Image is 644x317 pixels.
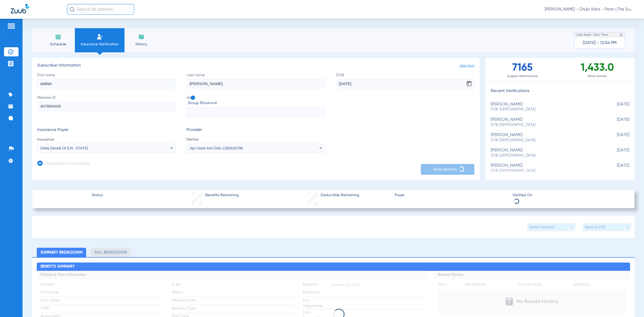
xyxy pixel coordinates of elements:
span: Schedule [45,42,71,47]
img: hamburger-icon [7,23,16,29]
input: First name [37,79,176,88]
iframe: Chat Widget [617,291,644,317]
div: 7165 [485,58,560,82]
img: Search Icon [70,7,75,12]
label: First name [37,72,176,88]
span: [DATE] [602,163,629,173]
div: [PERSON_NAME] [491,148,602,158]
span: DOB: [DEMOGRAPHIC_DATA] [491,123,602,127]
h3: Provider [186,127,325,133]
img: Zuub Logo [11,4,29,13]
div: [PERSON_NAME] [491,133,602,143]
img: History [138,34,145,40]
h3: Insurance Payer [37,127,176,133]
div: [PERSON_NAME] [491,117,602,127]
div: [PERSON_NAME] [491,102,602,112]
small: (optional) [203,100,217,106]
span: Deductible Remaining [321,192,359,198]
span: [DATE] [602,117,629,127]
span: [PERSON_NAME] - Chula Vista - Pedo | The Super Dentists [545,7,633,12]
span: Insurance Verification [79,42,120,47]
li: Full Breakdown [91,248,130,257]
h3: Recent Verifications [485,89,635,94]
span: DOB: [DEMOGRAPHIC_DATA] [491,169,602,173]
span: August Verifications [485,74,560,79]
span: Insurance [37,137,176,142]
span: Dentist [186,137,325,142]
span: DOB: [DEMOGRAPHIC_DATA] [491,138,602,143]
label: Member ID [37,95,176,117]
input: Search for patients [67,4,134,15]
label: Last name [186,72,325,88]
label: DOB [336,72,474,88]
span: [DATE] [602,102,629,112]
button: Verify Benefits [421,164,474,175]
span: Group ID [188,100,325,106]
span: Delta Dental Of [US_STATE] [41,146,88,150]
div: 1,433.0 [560,58,635,82]
h3: Subscriber Information [37,63,474,68]
img: last sync help info [619,33,623,37]
input: DOBOpen calendar [336,79,474,88]
li: Summary Breakdown [37,248,86,257]
span: [DATE] [602,133,629,143]
span: Apc Nazli Keri Dds 1285834796 [190,146,243,150]
span: Verified On [513,192,626,198]
span: [DATE] [602,148,629,158]
input: Last name [186,79,325,88]
span: Benefits Remaining [205,192,239,198]
button: Open calendar [464,78,474,89]
span: DOB: [DEMOGRAPHIC_DATA] [491,153,602,158]
img: Manual Insurance Verification [97,34,103,40]
input: Member ID [37,102,176,111]
span: Payer [395,192,508,198]
span: Hours Saved [560,74,635,79]
span: Status [92,192,103,198]
span: DOB: [DEMOGRAPHIC_DATA] [491,107,602,112]
span: [DATE] - 12:54 PM [583,40,617,46]
h3: Dependent Information [45,161,90,167]
span: Last Appt. Sync Time: [576,32,609,38]
h2: Benefits Summary [37,263,630,271]
img: Schedule [55,34,61,40]
span: History [129,42,154,47]
span: clear form [459,63,474,68]
div: [PERSON_NAME] [491,163,602,173]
